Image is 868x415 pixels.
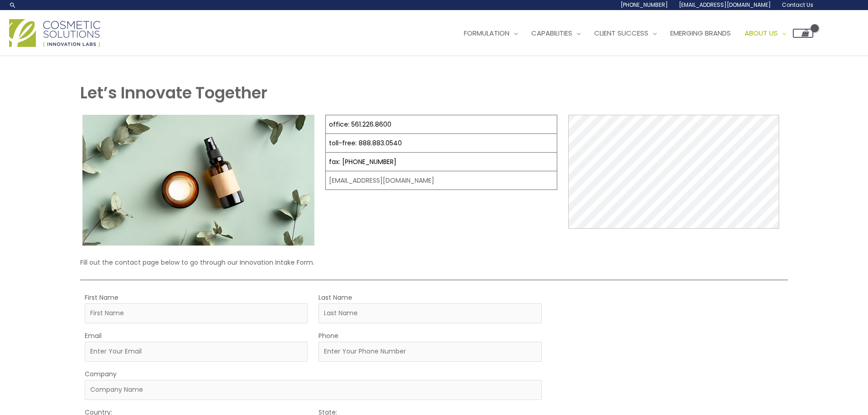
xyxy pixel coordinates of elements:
a: Client Success [587,20,663,47]
span: About Us [745,28,778,38]
input: Company Name [85,380,541,400]
label: Phone [318,330,339,342]
span: Client Success [594,28,648,38]
span: Formulation [464,28,509,38]
a: Capabilities [524,20,587,47]
span: Emerging Brands [670,28,731,38]
img: Cosmetic Solutions Logo [9,19,100,47]
label: Email [85,330,102,342]
span: Capabilities [531,28,572,38]
strong: Let’s Innovate Together [80,82,267,104]
input: First Name [85,303,308,323]
a: toll-free: 888.883.0540 [329,138,402,148]
a: Search icon link [9,1,16,9]
a: Emerging Brands [663,20,738,47]
span: [EMAIL_ADDRESS][DOMAIN_NAME] [679,1,771,9]
a: About Us [738,20,793,47]
td: [EMAIL_ADDRESS][DOMAIN_NAME] [326,171,557,190]
label: Company [85,368,117,380]
a: fax: [PHONE_NUMBER] [329,157,396,166]
label: Last Name [318,292,352,303]
span: Contact Us [782,1,813,9]
input: Enter Your Phone Number [318,342,541,362]
label: First Name [85,292,118,303]
p: Fill out the contact page below to go through our Innovation Intake Form. [80,256,787,268]
input: Enter Your Email [85,342,308,362]
input: Last Name [318,303,541,323]
a: View Shopping Cart, empty [793,29,813,38]
a: Formulation [457,20,524,47]
img: Contact page image for private label skincare manufacturer Cosmetic solutions shows a skin care b... [82,115,314,246]
nav: Site Navigation [450,20,813,47]
span: [PHONE_NUMBER] [621,1,668,9]
a: office: 561.226.8600 [329,120,391,129]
